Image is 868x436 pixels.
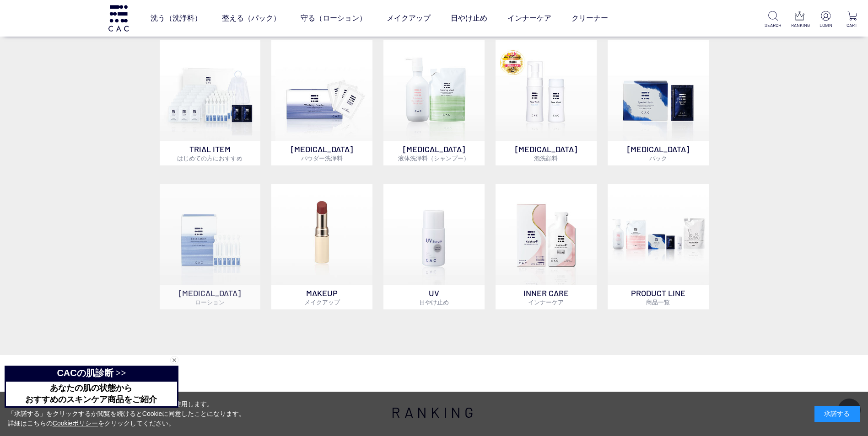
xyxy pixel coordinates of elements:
[271,40,372,166] a: [MEDICAL_DATA]パウダー洗浄料
[571,5,608,31] a: クリーナー
[765,22,782,29] p: SEARCH
[817,22,834,29] p: LOGIN
[507,5,551,31] a: インナーケア
[383,285,485,309] p: UV
[608,184,709,309] a: PRODUCT LINE商品一覧
[817,11,834,29] a: LOGIN
[301,5,367,31] a: 守る（ローション）
[271,141,372,165] p: [MEDICAL_DATA]
[222,5,280,31] a: 整える（パック）
[496,184,597,309] a: インナーケア INNER CAREインナーケア
[791,11,808,29] a: RANKING
[271,184,372,309] a: MAKEUPメイクアップ
[608,141,709,165] p: [MEDICAL_DATA]
[419,298,449,306] span: 日やけ止め
[496,40,597,141] img: 泡洗顔料
[151,5,202,31] a: 洗う（洗浄料）
[814,406,860,422] div: 承諾する
[844,11,861,29] a: CART
[387,5,431,31] a: メイクアップ
[107,5,130,31] img: logo
[646,298,670,306] span: 商品一覧
[53,420,98,427] a: Cookieポリシー
[608,285,709,309] p: PRODUCT LINE
[649,154,667,162] span: パック
[271,285,372,309] p: MAKEUP
[451,5,487,31] a: 日やけ止め
[534,154,558,162] span: 泡洗顔料
[301,154,343,162] span: パウダー洗浄料
[160,184,261,309] a: [MEDICAL_DATA]ローション
[195,298,225,306] span: ローション
[383,40,485,166] a: [MEDICAL_DATA]液体洗浄料（シャンプー）
[383,184,485,309] a: UV日やけ止め
[160,285,261,309] p: [MEDICAL_DATA]
[496,141,597,165] p: [MEDICAL_DATA]
[844,22,861,29] p: CART
[160,40,261,166] a: トライアルセット TRIAL ITEMはじめての方におすすめ
[398,154,469,162] span: 液体洗浄料（シャンプー）
[791,22,808,29] p: RANKING
[160,40,261,141] img: トライアルセット
[496,184,597,285] img: インナーケア
[528,298,564,306] span: インナーケア
[496,285,597,309] p: INNER CARE
[8,399,246,428] div: 当サイトでは、お客様へのサービス向上のためにCookieを使用します。 「承諾する」をクリックするか閲覧を続けるとCookieに同意したことになります。 詳細はこちらの をクリックしてください。
[496,40,597,166] a: 泡洗顔料 [MEDICAL_DATA]泡洗顔料
[160,141,261,165] p: TRIAL ITEM
[765,11,782,29] a: SEARCH
[608,40,709,166] a: [MEDICAL_DATA]パック
[177,154,243,162] span: はじめての方におすすめ
[383,141,485,165] p: [MEDICAL_DATA]
[304,298,340,306] span: メイクアップ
